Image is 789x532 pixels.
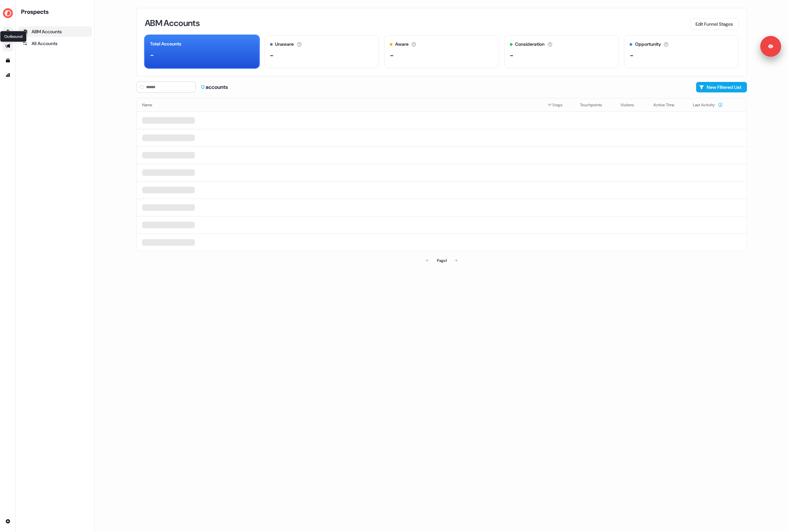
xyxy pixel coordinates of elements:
[21,8,92,16] div: Prospects
[654,99,683,111] button: Active Time
[275,41,294,48] div: Unaware
[150,40,181,47] div: Total Accounts
[18,38,92,49] a: All accounts
[18,26,92,37] a: ABM Accounts
[696,82,747,92] button: New Filtered List
[201,84,206,90] span: 0
[270,50,274,60] div: -
[395,41,409,48] div: Aware
[145,19,200,27] h3: ABM Accounts
[201,84,228,91] div: accounts
[621,99,642,111] button: Visitors
[635,41,661,48] div: Opportunity
[580,99,610,111] button: Touchpoints
[150,50,154,60] div: -
[437,257,447,264] div: Page 1
[3,516,13,527] a: Go to integrations
[690,18,739,30] button: Edit Funnel Stages
[22,28,88,35] div: ABM Accounts
[630,50,634,60] div: -
[137,98,542,112] th: Name
[390,50,394,60] div: -
[515,41,545,48] div: Consideration
[693,99,723,111] button: Last Activity
[3,26,13,37] a: Go to prospects
[3,41,13,51] a: Go to outbound experience
[510,50,514,60] div: -
[22,40,88,47] div: All Accounts
[3,55,13,66] a: Go to templates
[3,70,13,80] a: Go to attribution
[547,102,570,108] div: Stage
